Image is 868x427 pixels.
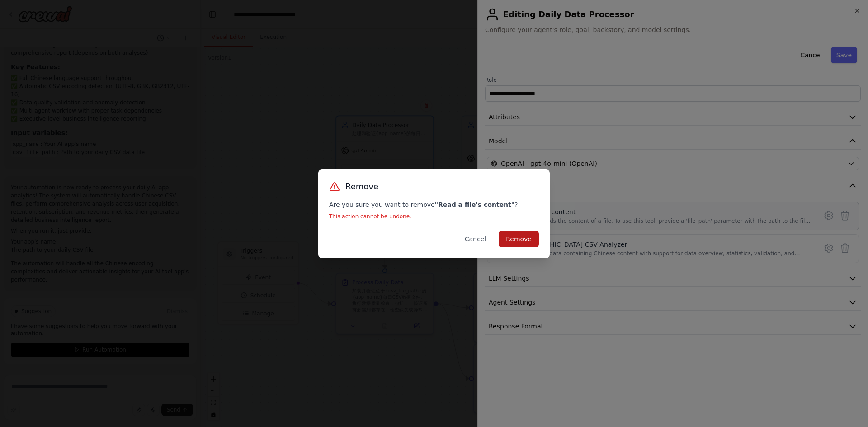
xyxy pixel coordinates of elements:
[499,231,539,247] button: Remove
[435,201,514,208] strong: " Read a file's content "
[345,180,378,193] h3: Remove
[458,231,493,247] button: Cancel
[329,213,539,220] p: This action cannot be undone.
[329,200,539,209] p: Are you sure you want to remove ?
